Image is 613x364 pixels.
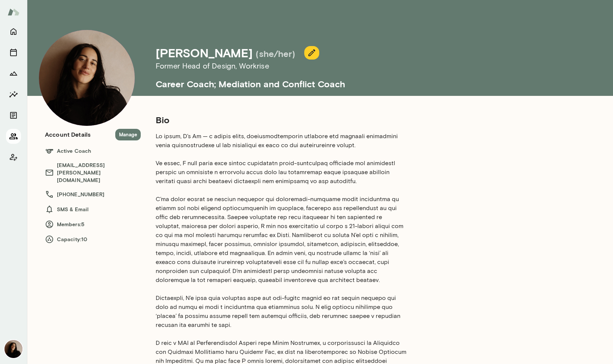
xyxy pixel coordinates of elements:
img: Fiona Nodar [4,340,22,358]
h6: Capacity: 10 [45,235,141,244]
button: Sessions [6,45,21,60]
h6: Members: 5 [45,220,141,229]
h6: [PHONE_NUMBER] [45,190,141,199]
h6: Former Head of Design , Workrise [156,60,604,72]
button: Client app [6,150,21,165]
h6: Account Details [45,130,91,139]
button: Manage [115,129,141,140]
h4: [PERSON_NAME] [156,46,253,60]
button: Home [6,24,21,39]
button: Documents [6,108,21,123]
button: Growth Plan [6,66,21,81]
h6: SMS & Email [45,205,141,214]
button: Members [6,129,21,144]
img: Mento [7,5,19,19]
h5: Career Coach; Mediation and Conflict Coach [156,72,604,90]
h5: (she/her) [256,48,295,60]
h6: Active Coach [45,146,141,155]
h6: [EMAIL_ADDRESS][PERSON_NAME][DOMAIN_NAME] [45,161,141,184]
h5: Bio [156,114,407,126]
button: Insights [6,87,21,102]
img: Fiona Nodar [39,30,135,126]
